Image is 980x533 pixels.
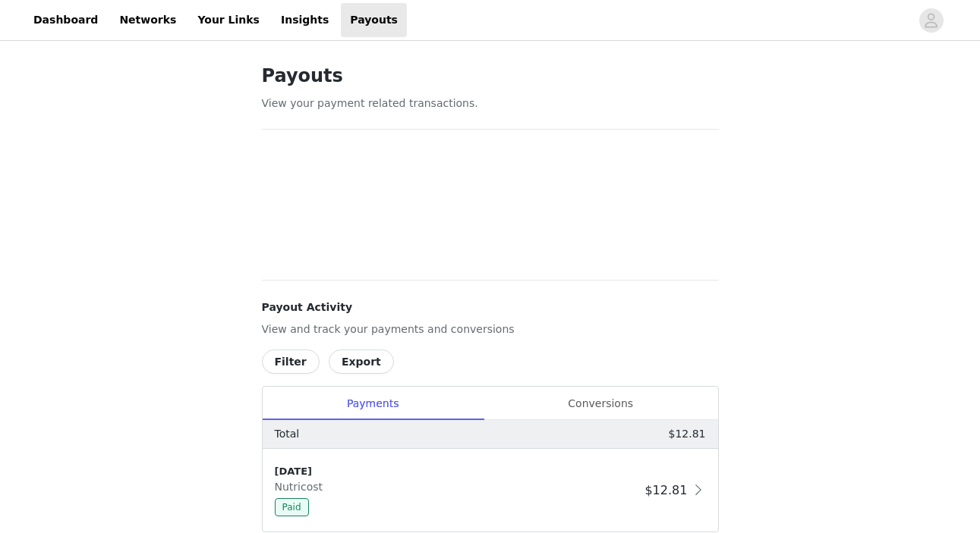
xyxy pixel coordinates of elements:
[262,96,719,111] p: View your payment related transactions.
[275,498,309,516] span: Paid
[24,3,107,37] a: Dashboard
[272,3,338,37] a: Insights
[644,483,687,497] span: $12.81
[263,449,718,531] div: clickable-list-item
[484,387,718,421] div: Conversions
[262,321,719,337] p: View and track your payments and conversions
[188,3,269,37] a: Your Links
[262,299,719,315] h4: Payout Activity
[329,350,394,374] button: Export
[110,3,185,37] a: Networks
[275,426,300,442] p: Total
[341,3,407,37] a: Payouts
[924,8,938,33] div: avatar
[275,481,329,493] span: Nutricost
[262,62,719,89] h1: Payouts
[262,350,320,374] button: Filter
[669,426,706,442] p: $12.81
[275,464,639,479] div: [DATE]
[263,387,484,421] div: Payments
